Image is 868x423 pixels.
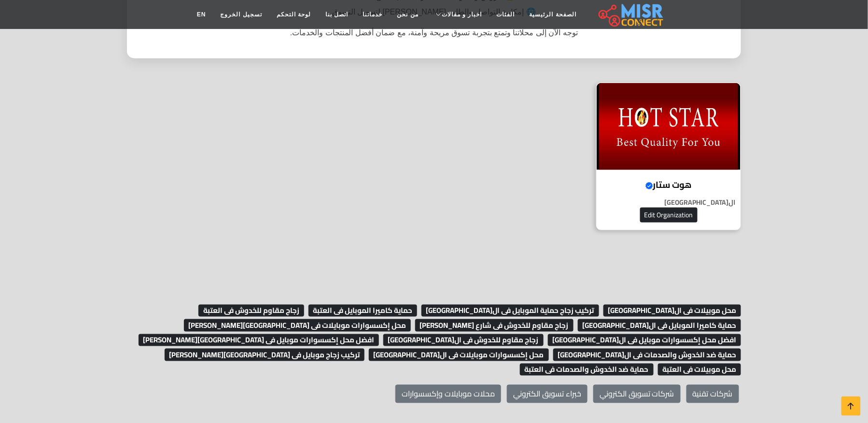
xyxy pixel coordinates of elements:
[597,197,741,208] p: ال[GEOGRAPHIC_DATA]
[645,182,653,190] svg: Verified account
[578,319,742,332] span: حماية كاميرا الموبايل فى ال[GEOGRAPHIC_DATA]
[190,5,213,24] a: EN
[640,208,698,223] button: Edit Organization
[603,305,742,317] span: محل موبيلات فى ال[GEOGRAPHIC_DATA]
[518,362,654,377] a: حماية ضد الخدوش والصدمات فى العتبة
[306,303,418,318] a: حماية كاميرا الموبايل فى العتبة
[601,303,742,318] a: محل موبيلات فى ال[GEOGRAPHIC_DATA]
[590,83,747,230] a: هوت ستار هوت ستار ال[GEOGRAPHIC_DATA] Edit Organization
[604,180,733,190] h4: هوت ستار
[383,334,544,347] span: زجاج مقاوم للخدوش فى ال[GEOGRAPHIC_DATA]
[415,319,574,332] span: زجاج مقاوم للخدوش فى شارع [PERSON_NAME]
[658,364,742,376] span: محل موبيلات فى العتبة
[395,385,501,403] a: محلات موبايلات وإكسسوارات
[575,318,742,333] a: حماية كاميرا الموبايل فى ال[GEOGRAPHIC_DATA]
[369,349,549,361] span: محل إكسسوارات موبايلات فى ال[GEOGRAPHIC_DATA]
[656,362,742,377] a: محل موبيلات فى العتبة
[419,303,599,318] a: تركيب زجاج حماية الموبايل فى ال[GEOGRAPHIC_DATA]
[490,5,522,24] a: الفئات
[551,348,742,362] a: حماية ضد الخدوش والصدمات فى ال[GEOGRAPHIC_DATA]
[182,318,411,333] a: محل إكسسوارات موبايلات فى [GEOGRAPHIC_DATA][PERSON_NAME]
[548,334,742,347] span: افضل محل إكسسوارات موبايل فى ال[GEOGRAPHIC_DATA]
[599,2,663,27] img: main.misr_connect
[426,5,490,24] a: اخبار و مقالات
[413,318,574,333] a: زجاج مقاوم للخدوش فى شارع [PERSON_NAME]
[507,385,588,403] a: خبراء تسويق الكتروني
[553,349,742,361] span: حماية ضد الخدوش والصدمات فى ال[GEOGRAPHIC_DATA]
[269,5,318,24] a: لوحة التحكم
[520,364,654,376] span: حماية ضد الخدوش والصدمات فى العتبة
[597,83,741,170] img: هوت ستار
[136,333,379,347] a: افضل محل إكسسوارات موبايل فى [GEOGRAPHIC_DATA][PERSON_NAME]
[184,319,411,332] span: محل إكسسوارات موبايلات فى [GEOGRAPHIC_DATA][PERSON_NAME]
[442,10,482,19] span: اخبار و مقالات
[198,305,304,317] span: زجاج مقاوم للخدوش فى العتبة
[686,385,739,403] a: شركات تقنية
[318,5,355,24] a: اتصل بنا
[356,5,390,24] a: خدماتنا
[366,348,549,362] a: محل إكسسوارات موبايلات فى ال[GEOGRAPHIC_DATA]
[381,333,544,347] a: زجاج مقاوم للخدوش فى ال[GEOGRAPHIC_DATA]
[546,333,742,347] a: افضل محل إكسسوارات موبايل فى ال[GEOGRAPHIC_DATA]
[593,385,681,403] a: شركات تسويق الكتروني
[139,27,729,39] p: توجه الآن إلى محلاتنا وتمتع بتجربة تسوق مريحة وآمنة، مع ضمان أفضل المنتجات والخدمات.
[390,5,426,24] a: من نحن
[308,305,418,317] span: حماية كاميرا الموبايل فى العتبة
[522,5,584,24] a: الصفحة الرئيسية
[196,303,304,318] a: زجاج مقاوم للخدوش فى العتبة
[139,334,379,347] span: افضل محل إكسسوارات موبايل فى [GEOGRAPHIC_DATA][PERSON_NAME]
[421,305,599,317] span: تركيب زجاج حماية الموبايل فى ال[GEOGRAPHIC_DATA]
[165,349,365,361] span: تركيب زجاج موبايل فى [GEOGRAPHIC_DATA][PERSON_NAME]
[213,5,269,24] a: تسجيل الخروج
[162,348,365,362] a: تركيب زجاج موبايل فى [GEOGRAPHIC_DATA][PERSON_NAME]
